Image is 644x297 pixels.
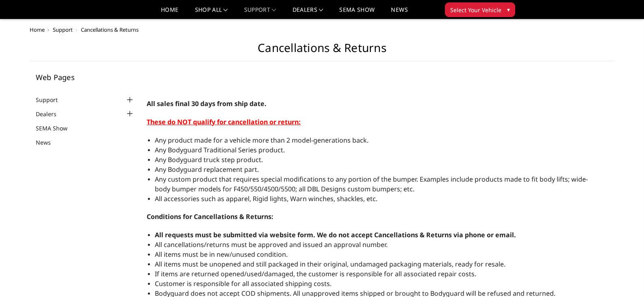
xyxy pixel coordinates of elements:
[339,7,375,19] a: SEMA Show
[155,279,332,288] span: Customer is responsible for all associated shipping costs.
[36,110,67,118] a: Dealers
[155,230,516,239] strong: All requests must be submitted via website form. We do not accept Cancellations & Returns via pho...
[147,212,273,221] strong: Conditions for Cancellations & Returns:
[450,6,501,14] span: Select Your Vehicle
[36,124,78,132] a: SEMA Show
[155,269,476,278] span: If items are returned opened/used/damaged, the customer is responsible for all associated repair ...
[155,240,388,249] span: All cancellations/returns must be approved and issued an approval number.
[155,155,263,164] span: Any Bodyguard truck step product.
[155,250,288,259] span: All items must be in new/unused condition.
[155,145,285,154] span: Any Bodyguard Traditional Series product.
[81,26,139,33] span: Cancellations & Returns
[36,138,61,147] a: News
[155,136,369,145] span: Any product made for a vehicle more than 2 model-generations back.
[30,41,615,61] h1: Cancellations & Returns
[195,7,228,19] a: shop all
[155,260,505,269] span: All items must be unopened and still packaged in their original, undamaged packaging materials, r...
[30,26,45,33] a: Home
[53,26,73,33] a: Support
[161,7,178,19] a: Home
[155,175,588,193] span: Any custom product that requires special modifications to any portion of the bumper. Examples inc...
[155,194,377,203] span: All accessories such as apparel, Rigid lights, Warn winches, shackles, etc.
[445,2,515,17] button: Select Your Vehicle
[147,117,301,126] span: These do NOT qualify for cancellation or return:
[147,99,267,108] span: All sales final 30 days from ship date.
[293,7,323,19] a: Dealers
[507,5,510,14] span: ▾
[244,7,276,19] a: Support
[155,165,259,174] span: Any Bodyguard replacement part.
[36,95,68,104] a: Support
[391,7,408,19] a: News
[36,74,135,81] h5: Web Pages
